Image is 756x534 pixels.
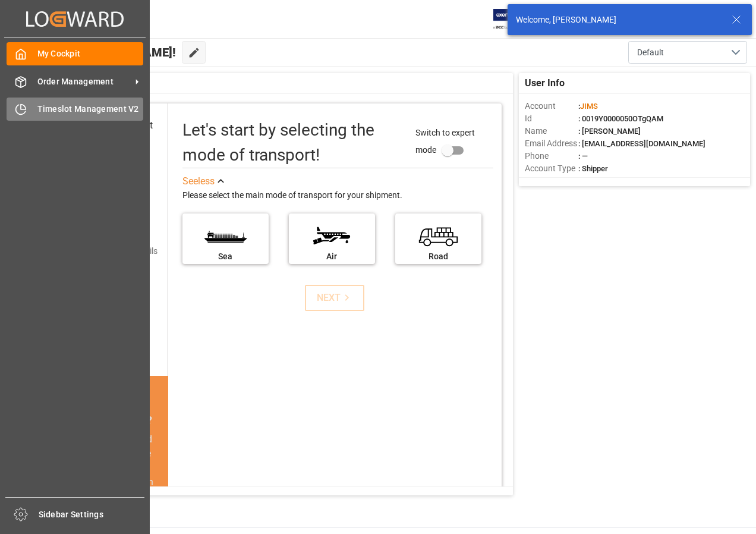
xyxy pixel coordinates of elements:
span: : — [578,152,588,161]
div: Add shipping details [83,245,157,257]
a: Timeslot Management V2 [7,98,143,121]
span: Id [525,112,578,125]
span: Name [525,125,578,137]
span: : 0019Y0000050OTgQAM [578,114,663,123]
div: NEXT [317,291,353,305]
a: My Cockpit [7,42,143,65]
span: Switch to expert mode [415,128,475,155]
button: open menu [628,41,747,64]
span: : [578,102,598,111]
span: Sidebar Settings [39,508,145,521]
span: My Cockpit [37,48,144,60]
div: Please select the main mode of transport for your shipment. [182,189,493,203]
span: Phone [525,150,578,162]
span: Account Type [525,162,578,175]
span: : Shipper [578,164,608,173]
span: Order Management [37,76,131,88]
img: Exertis%20JAM%20-%20Email%20Logo.jpg_1722504956.jpg [493,9,534,30]
span: Timeslot Management V2 [37,103,144,115]
span: : [EMAIL_ADDRESS][DOMAIN_NAME] [578,139,705,148]
div: Sea [188,250,263,263]
div: Welcome, [PERSON_NAME] [516,14,720,26]
div: Air [295,250,369,263]
span: Default [637,46,664,59]
div: Road [401,250,475,263]
span: User Info [525,76,565,90]
span: Account [525,100,578,112]
div: See less [182,174,215,189]
span: JIMS [580,102,598,111]
button: NEXT [305,285,364,311]
div: Let's start by selecting the mode of transport! [182,118,404,168]
span: : [PERSON_NAME] [578,127,641,136]
span: Email Address [525,137,578,150]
